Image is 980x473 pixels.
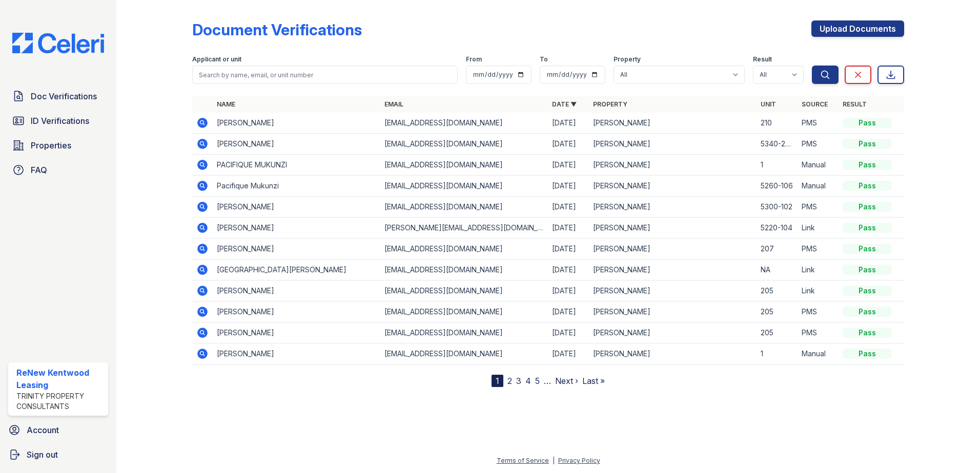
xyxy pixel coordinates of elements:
td: [EMAIL_ADDRESS][DOMAIN_NAME] [380,134,548,155]
td: 205 [757,302,798,322]
td: [PERSON_NAME] [589,155,757,176]
td: [PERSON_NAME] [589,322,757,343]
td: Link [798,281,839,302]
div: Pass [843,181,892,191]
a: Property [593,100,627,108]
div: ReNew Kentwood Leasing [16,367,104,391]
td: [EMAIL_ADDRESS][DOMAIN_NAME] [380,322,548,343]
span: Sign out [27,448,58,461]
td: [DATE] [548,176,589,197]
td: [EMAIL_ADDRESS][DOMAIN_NAME] [380,155,548,176]
a: 3 [516,376,521,386]
td: [GEOGRAPHIC_DATA][PERSON_NAME] [213,260,380,281]
div: Trinity Property Consultants [16,391,104,412]
a: Result [843,100,867,108]
img: CE_Logo_Blue-a8612792a0a2168367f1c8372b55b34899dd931a85d93a1a3d3e32e68fde9ad4.png [4,33,112,53]
td: [DATE] [548,239,589,260]
div: Document Verifications [192,20,362,39]
a: ID Verifications [8,111,108,131]
a: Next › [555,376,578,386]
td: [PERSON_NAME] [213,134,380,155]
td: PMS [798,113,839,134]
a: 5 [535,376,540,386]
label: Applicant or unit [192,55,241,63]
td: Link [798,260,839,281]
label: Result [753,55,772,63]
td: 1 [757,155,798,176]
td: [PERSON_NAME] [589,302,757,322]
td: [EMAIL_ADDRESS][DOMAIN_NAME] [380,302,548,322]
td: [EMAIL_ADDRESS][DOMAIN_NAME] [380,113,548,134]
a: Source [802,100,828,108]
td: Manual [798,155,839,176]
td: 205 [757,322,798,343]
td: [PERSON_NAME][EMAIL_ADDRESS][DOMAIN_NAME] [380,218,548,239]
a: Unit [761,100,776,108]
td: [PERSON_NAME] [589,218,757,239]
span: ID Verifications [31,115,89,127]
a: Doc Verifications [8,86,108,106]
div: Pass [843,244,892,254]
td: [PERSON_NAME] [213,302,380,322]
td: [DATE] [548,302,589,322]
td: [PERSON_NAME] [213,239,380,260]
div: Pass [843,202,892,212]
span: Properties [31,139,71,152]
div: Pass [843,307,892,317]
input: Search by name, email, or unit number [192,66,458,84]
td: [DATE] [548,197,589,218]
td: [DATE] [548,134,589,155]
td: [PERSON_NAME] [589,343,757,364]
td: [EMAIL_ADDRESS][DOMAIN_NAME] [380,281,548,302]
a: Name [217,100,235,108]
td: PMS [798,322,839,343]
td: [EMAIL_ADDRESS][DOMAIN_NAME] [380,239,548,260]
td: 5300-102 [757,197,798,218]
div: Pass [843,349,892,359]
td: [DATE] [548,113,589,134]
a: Account [4,420,112,440]
a: Terms of Service [497,457,549,464]
div: 1 [492,375,503,387]
td: [DATE] [548,260,589,281]
a: Properties [8,135,108,156]
a: 4 [525,376,531,386]
td: [PERSON_NAME] [213,218,380,239]
td: [PERSON_NAME] [589,260,757,281]
a: Date ▼ [552,100,577,108]
td: [DATE] [548,322,589,343]
td: PMS [798,239,839,260]
a: Sign out [4,444,112,465]
a: Upload Documents [811,20,904,37]
td: Link [798,218,839,239]
span: … [544,375,551,387]
td: [DATE] [548,343,589,364]
td: 1 [757,343,798,364]
td: 205 [757,281,798,302]
span: FAQ [31,164,47,176]
td: [EMAIL_ADDRESS][DOMAIN_NAME] [380,343,548,364]
td: [PERSON_NAME] [589,113,757,134]
div: Pass [843,223,892,233]
a: FAQ [8,160,108,180]
td: 5260-106 [757,176,798,197]
td: [PERSON_NAME] [213,113,380,134]
label: From [466,55,482,63]
td: 207 [757,239,798,260]
td: [DATE] [548,218,589,239]
td: [PERSON_NAME] [589,176,757,197]
div: Pass [843,118,892,128]
label: Property [614,55,641,63]
div: | [553,457,555,464]
div: Pass [843,139,892,149]
td: PMS [798,302,839,322]
a: Email [384,100,403,108]
td: 5340-205 [757,134,798,155]
td: [EMAIL_ADDRESS][DOMAIN_NAME] [380,176,548,197]
td: [PERSON_NAME] [589,134,757,155]
div: Pass [843,265,892,275]
td: [DATE] [548,155,589,176]
td: Pacifique Mukunzi [213,176,380,197]
td: [PERSON_NAME] [213,281,380,302]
